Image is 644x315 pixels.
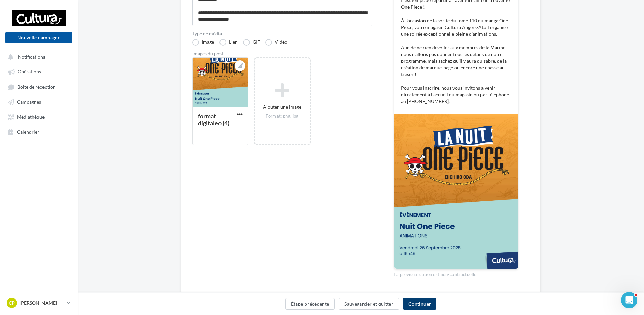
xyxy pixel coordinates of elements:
[17,84,56,90] span: Boîte de réception
[243,39,260,46] label: GIF
[4,65,74,77] a: Opérations
[621,292,637,308] iframe: Intercom live chat
[9,300,15,306] span: CP
[285,298,335,310] button: Étape précédente
[339,298,399,310] button: Sauvegarder et quitter
[394,269,519,278] div: La prévisualisation est non-contractuelle
[20,300,64,306] p: [PERSON_NAME]
[4,126,74,138] a: Calendrier
[403,298,436,310] button: Continuer
[17,114,45,120] span: Médiathèque
[17,99,41,105] span: Campagnes
[5,32,72,43] button: Nouvelle campagne
[18,69,41,75] span: Opérations
[219,39,238,46] label: Lien
[265,39,287,46] label: Vidéo
[198,112,229,127] div: format digitaleo (4)
[4,111,74,123] a: Médiathèque
[4,81,74,93] a: Boîte de réception
[192,51,372,56] div: Images du post
[18,54,45,60] span: Notifications
[4,96,74,108] a: Campagnes
[192,39,214,46] label: Image
[4,51,71,63] button: Notifications
[192,31,372,36] label: Type de média
[5,296,72,309] a: CP [PERSON_NAME]
[17,129,39,135] span: Calendrier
